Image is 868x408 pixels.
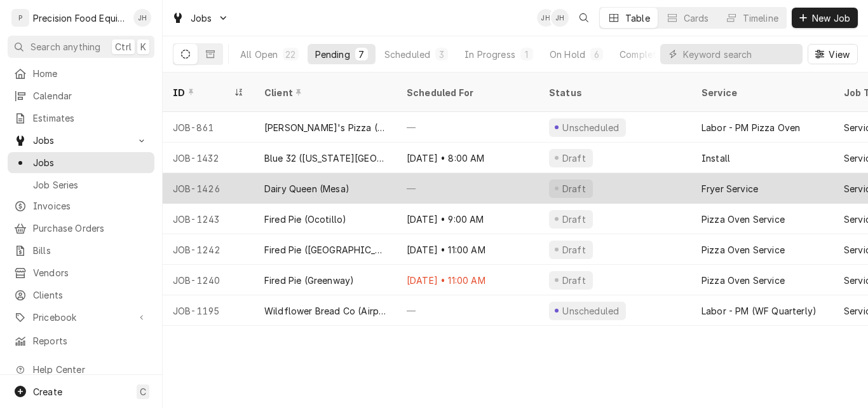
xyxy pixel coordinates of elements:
[285,48,295,61] div: 22
[264,304,386,318] div: Wildflower Bread Co (Airport A9 - #16)
[33,156,148,169] span: Jobs
[33,89,148,102] span: Calendar
[264,86,384,99] div: Client
[264,182,349,195] div: Dairy Queen (Mesa)
[163,143,254,173] div: JOB-1432
[115,40,132,53] span: Ctrl
[8,285,154,306] a: Clients
[625,11,650,25] div: Table
[702,151,730,165] div: Install
[33,222,148,235] span: Purchase Orders
[163,295,254,326] div: JOB-1195
[8,330,154,351] a: Reports
[465,48,515,61] div: In Progress
[163,204,254,234] div: JOB-1243
[191,11,212,25] span: Jobs
[358,48,365,61] div: 7
[264,213,346,226] div: Fired Pie (Ocotillo)
[397,112,539,143] div: —
[684,11,709,25] div: Cards
[33,11,126,25] div: Precision Food Equipment LLC
[33,311,129,324] span: Pricebook
[33,266,148,279] span: Vendors
[33,134,129,147] span: Jobs
[826,48,852,61] span: View
[561,304,621,318] div: Unscheduled
[8,307,154,328] a: Go to Pricebook
[551,9,569,27] div: Jason Hertel's Avatar
[560,213,588,226] div: Draft
[560,274,588,287] div: Draft
[8,359,154,380] a: Go to Help Center
[384,48,430,61] div: Scheduled
[8,195,154,216] a: Invoices
[397,204,539,234] div: [DATE] • 9:00 AM
[163,265,254,295] div: JOB-1240
[264,151,386,165] div: Blue 32 ([US_STATE][GEOGRAPHIC_DATA])
[560,182,588,195] div: Draft
[702,182,758,195] div: Fryer Service
[702,304,817,318] div: Labor - PM (WF Quarterly)
[574,8,594,28] button: Open search
[702,213,785,226] div: Pizza Oven Service
[702,274,785,287] div: Pizza Oven Service
[397,173,539,204] div: —
[551,9,569,27] div: JH
[8,85,154,106] a: Calendar
[537,9,555,27] div: JH
[593,48,600,61] div: 6
[33,111,148,125] span: Estimates
[240,48,278,61] div: All Open
[140,40,146,53] span: K
[31,40,100,53] span: Search anything
[537,9,555,27] div: Jason Hertel's Avatar
[683,44,796,64] input: Keyword search
[438,48,445,61] div: 3
[560,243,588,257] div: Draft
[702,121,800,134] div: Labor - PM Pizza Oven
[11,9,29,27] div: P
[163,173,254,204] div: JOB-1426
[33,334,148,348] span: Reports
[33,288,148,302] span: Clients
[620,48,667,61] div: Completed
[743,11,778,25] div: Timeline
[8,218,154,239] a: Purchase Orders
[397,295,539,326] div: —
[808,44,858,64] button: View
[163,234,254,265] div: JOB-1242
[173,86,231,99] div: ID
[140,385,146,398] span: C
[264,243,386,257] div: Fired Pie ([GEOGRAPHIC_DATA])
[8,174,154,195] a: Job Series
[8,240,154,261] a: Bills
[33,244,148,257] span: Bills
[8,108,154,129] a: Estimates
[523,48,531,61] div: 1
[33,178,148,192] span: Job Series
[264,121,386,134] div: [PERSON_NAME]'s Pizza (Mesa)
[264,274,354,287] div: Fired Pie (Greenway)
[33,199,148,213] span: Invoices
[133,9,151,27] div: JH
[8,130,154,151] a: Go to Jobs
[407,86,526,99] div: Scheduled For
[397,234,539,265] div: [DATE] • 11:00 AM
[8,36,154,58] button: Search anythingCtrlK
[315,48,350,61] div: Pending
[33,363,147,376] span: Help Center
[33,386,62,397] span: Create
[560,151,588,165] div: Draft
[810,11,853,25] span: New Job
[702,243,785,257] div: Pizza Oven Service
[702,86,821,99] div: Service
[163,112,254,143] div: JOB-861
[397,143,539,173] div: [DATE] • 8:00 AM
[33,67,148,80] span: Home
[792,8,858,28] button: New Job
[8,63,154,84] a: Home
[8,152,154,173] a: Jobs
[550,48,585,61] div: On Hold
[397,265,539,295] div: [DATE] • 11:00 AM
[561,121,621,134] div: Unscheduled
